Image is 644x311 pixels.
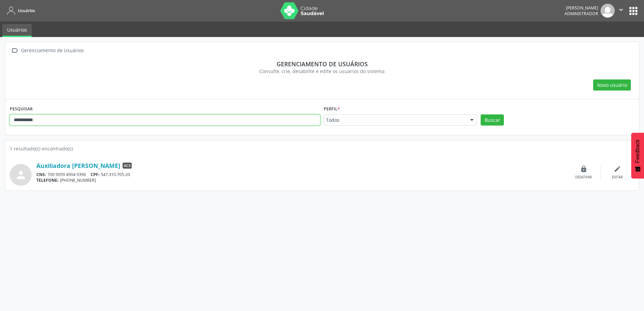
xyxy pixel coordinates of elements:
div: 1 resultado(s) encontrado(s) [10,145,634,152]
button: Novo usuário [593,79,631,91]
a:  Gerenciamento de Usuários [10,46,85,56]
button: Buscar [481,114,504,126]
a: Usuários [2,24,32,37]
div: Consulte, crie, desabilite e edite os usuários do sistema [14,68,630,75]
span: Todos [326,117,463,124]
div: [PERSON_NAME] [565,5,598,11]
span: TELEFONE: [36,177,59,183]
button: Feedback - Mostrar pesquisa [631,133,644,178]
span: Novo usuário [597,81,627,89]
span: ACS [123,163,132,169]
div: Gerenciamento de usuários [14,60,630,68]
div: Gerenciamento de Usuários [20,46,85,56]
span: CPF: [91,172,100,177]
i:  [617,6,625,13]
div: 700 9059 4904 9396 547.310.705-20 [36,172,567,177]
div: Editar [612,175,623,180]
div: [PHONE_NUMBER] [36,177,567,183]
span: Administrador [565,11,598,16]
button: apps [627,5,639,17]
i:  [10,46,20,56]
a: Auxiliadora [PERSON_NAME] [36,162,120,169]
span: Feedback [635,139,641,163]
a: Usuários [5,5,35,16]
img: img [601,4,615,18]
label: Perfil [324,104,340,114]
i: lock [580,165,587,173]
span: CNS: [36,172,46,177]
i: edit [614,165,621,173]
i: person [15,169,27,181]
div: Desativar [575,175,592,180]
button:  [615,4,627,18]
label: PESQUISAR [10,104,33,114]
span: Usuários [18,8,35,13]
